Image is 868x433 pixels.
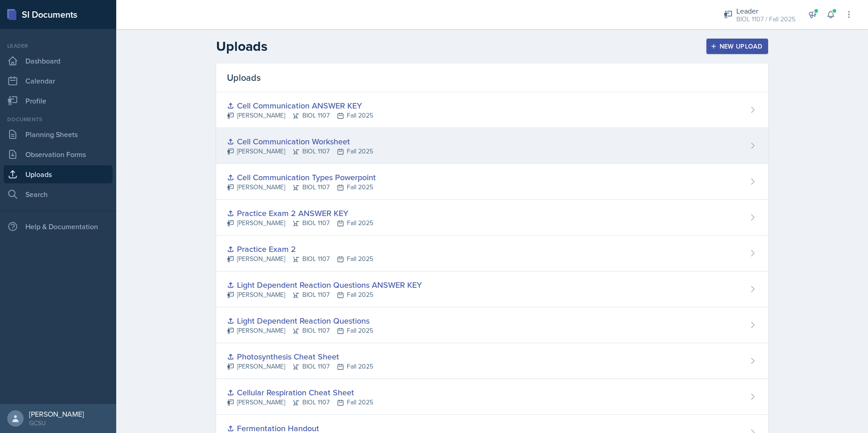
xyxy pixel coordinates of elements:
[227,315,373,327] div: Light Dependent Reaction Questions
[216,343,768,379] a: Photosynthesis Cheat Sheet [PERSON_NAME]BIOL 1107Fall 2025
[227,182,376,192] div: [PERSON_NAME] BIOL 1107 Fall 2025
[227,350,373,363] div: Photosynthesis Cheat Sheet
[4,165,113,183] a: Uploads
[216,200,768,236] a: Practice Exam 2 ANSWER KEY [PERSON_NAME]BIOL 1107Fall 2025
[216,236,768,271] a: Practice Exam 2 [PERSON_NAME]BIOL 1107Fall 2025
[4,125,113,143] a: Planning Sheets
[227,218,373,228] div: [PERSON_NAME] BIOL 1107 Fall 2025
[216,64,768,92] div: Uploads
[227,111,373,120] div: [PERSON_NAME] BIOL 1107 Fall 2025
[29,409,84,418] div: [PERSON_NAME]
[227,254,373,264] div: [PERSON_NAME] BIOL 1107 Fall 2025
[216,92,768,128] a: Cell Communication ANSWER KEY [PERSON_NAME]BIOL 1107Fall 2025
[4,115,113,123] div: Documents
[216,128,768,164] a: Cell Communication Worksheet [PERSON_NAME]BIOL 1107Fall 2025
[4,217,113,236] div: Help & Documentation
[227,386,373,399] div: Cellular Respiration Cheat Sheet
[736,5,795,16] div: Leader
[4,42,113,50] div: Leader
[29,418,84,428] div: GCSU
[227,279,422,291] div: Light Dependent Reaction Questions ANSWER KEY
[227,207,373,219] div: Practice Exam 2 ANSWER KEY
[227,290,422,300] div: [PERSON_NAME] BIOL 1107 Fall 2025
[227,326,373,335] div: [PERSON_NAME] BIOL 1107 Fall 2025
[227,99,373,112] div: Cell Communication ANSWER KEY
[216,38,267,54] h2: Uploads
[4,92,113,110] a: Profile
[227,135,373,148] div: Cell Communication Worksheet
[227,243,373,255] div: Practice Exam 2
[712,43,763,50] div: New Upload
[216,307,768,343] a: Light Dependent Reaction Questions [PERSON_NAME]BIOL 1107Fall 2025
[4,52,113,70] a: Dashboard
[4,185,113,203] a: Search
[706,39,769,54] button: New Upload
[216,164,768,200] a: Cell Communication Types Powerpoint [PERSON_NAME]BIOL 1107Fall 2025
[227,147,373,156] div: [PERSON_NAME] BIOL 1107 Fall 2025
[227,171,376,183] div: Cell Communication Types Powerpoint
[216,379,768,415] a: Cellular Respiration Cheat Sheet [PERSON_NAME]BIOL 1107Fall 2025
[227,398,373,407] div: [PERSON_NAME] BIOL 1107 Fall 2025
[736,15,795,24] div: BIOL 1107 / Fall 2025
[227,362,373,371] div: [PERSON_NAME] BIOL 1107 Fall 2025
[4,72,113,90] a: Calendar
[216,271,768,307] a: Light Dependent Reaction Questions ANSWER KEY [PERSON_NAME]BIOL 1107Fall 2025
[4,145,113,163] a: Observation Forms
